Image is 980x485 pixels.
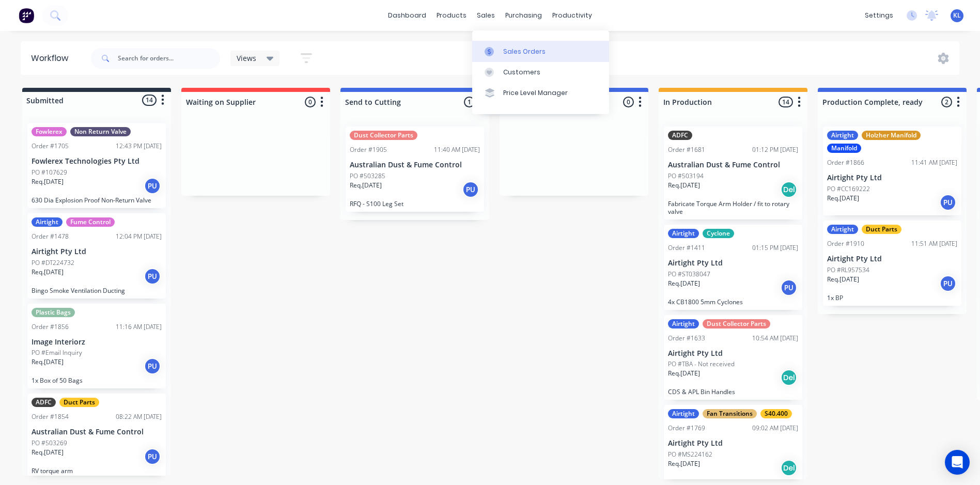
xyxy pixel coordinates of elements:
p: Req. [DATE] [827,194,859,203]
div: Duct Parts [862,225,901,234]
div: 10:54 AM [DATE] [752,334,798,343]
p: Australian Dust & Fume Control [668,161,798,169]
p: Fowlerex Technologies Pty Ltd [32,157,162,166]
p: RFQ - S100 Leg Set [350,200,480,208]
p: Airtight Pty Ltd [668,259,798,268]
div: Plastic Bags [32,308,75,317]
p: Req. [DATE] [668,459,700,468]
p: 4x CB1800 5mm Cyclones [668,298,798,306]
img: Factory [19,8,34,23]
div: Order #1769 [668,424,705,433]
div: AirtightDust Collector PartsOrder #163310:54 AM [DATE]Airtight Pty LtdPO #TBA - Not receivedReq.[... [664,315,802,400]
div: Order #1478 [32,232,69,241]
p: RV torque arm [32,467,162,475]
div: Order #1854 [32,412,69,421]
p: PO #DT224732 [32,258,74,268]
div: Order #1905 [350,145,387,154]
div: ADFC [668,131,692,140]
div: Dust Collector Parts [703,319,770,328]
span: KL [953,11,961,20]
div: 11:40 AM [DATE] [434,145,480,154]
a: Sales Orders [472,41,609,61]
p: PO #503194 [668,171,704,181]
div: 12:43 PM [DATE] [116,142,162,151]
a: Customers [472,62,609,83]
p: PO #RL957534 [827,265,869,275]
div: Airtight [827,131,858,140]
div: Order #1910 [827,239,864,248]
div: Holzher Manifold [862,131,921,140]
div: Del [781,460,797,476]
p: CDS & APL Bin Handles [668,388,798,396]
div: Fowlerex [32,127,67,136]
div: ADFC [32,398,56,407]
div: Workflow [31,52,73,65]
div: Airtight [32,217,63,227]
p: Req. [DATE] [32,268,64,277]
div: 11:41 AM [DATE] [911,158,957,167]
div: Order #1633 [668,334,705,343]
p: Req. [DATE] [32,177,64,186]
div: purchasing [500,8,547,23]
div: AirtightHolzher ManifoldManifoldOrder #186611:41 AM [DATE]Airtight Pty LtdPO #CC169222Req.[DATE]PU [823,127,961,215]
div: Open Intercom Messenger [945,450,970,475]
p: Req. [DATE] [350,181,382,190]
p: PO #503285 [350,171,385,181]
p: Req. [DATE] [32,357,64,367]
div: 01:15 PM [DATE] [752,243,798,253]
p: PO #TBA - Not received [668,359,735,369]
div: Fan Transitions [703,409,757,418]
div: PU [144,268,161,285]
div: PU [144,358,161,374]
p: PO #MS224162 [668,450,712,459]
div: settings [860,8,898,23]
div: 08:22 AM [DATE] [116,412,162,421]
div: Dust Collector Parts [350,131,417,140]
div: Order #1705 [32,142,69,151]
div: Airtight [827,225,858,234]
div: Del [781,369,797,386]
div: Non Return Valve [70,127,131,136]
div: ADFCDuct PartsOrder #185408:22 AM [DATE]Australian Dust & Fume ControlPO #503269Req.[DATE]PURV to... [27,394,166,479]
div: Airtight [668,409,699,418]
div: FowlerexNon Return ValveOrder #170512:43 PM [DATE]Fowlerex Technologies Pty LtdPO #107629Req.[DAT... [27,123,166,208]
div: Fume Control [66,217,115,227]
div: Plastic BagsOrder #185611:16 AM [DATE]Image InteriorzPO #Email InquiryReq.[DATE]PU1x Box of 50 Bags [27,304,166,389]
a: Price Level Manager [472,83,609,103]
div: Order #1856 [32,322,69,332]
div: 11:51 AM [DATE] [911,239,957,248]
p: PO #Email Inquiry [32,348,82,357]
div: 01:12 PM [DATE] [752,145,798,154]
p: Australian Dust & Fume Control [32,428,162,436]
div: PU [781,279,797,296]
div: Order #1411 [668,243,705,253]
p: Req. [DATE] [668,279,700,288]
div: products [431,8,472,23]
p: Req. [DATE] [668,369,700,378]
p: 1x Box of 50 Bags [32,377,162,384]
div: PU [144,448,161,465]
div: Airtight [668,319,699,328]
p: PO #107629 [32,168,67,177]
p: PO #ST038047 [668,270,710,279]
div: sales [472,8,500,23]
div: Price Level Manager [503,88,568,98]
p: PO #CC169222 [827,184,870,194]
p: Bingo Smoke Ventilation Ducting [32,287,162,294]
a: dashboard [383,8,431,23]
div: ADFCOrder #168101:12 PM [DATE]Australian Dust & Fume ControlPO #503194Req.[DATE]DelFabricate Torq... [664,127,802,220]
div: 11:16 AM [DATE] [116,322,162,332]
div: Order #1681 [668,145,705,154]
p: 630 Dia Explosion Proof Non-Return Valve [32,196,162,204]
p: Airtight Pty Ltd [668,439,798,448]
div: productivity [547,8,597,23]
div: Duct Parts [59,398,99,407]
p: Req. [DATE] [32,448,64,457]
div: Customers [503,68,540,77]
div: PU [940,194,956,211]
p: PO #503269 [32,439,67,448]
div: Manifold [827,144,861,153]
div: S40.400 [760,409,792,418]
div: Dust Collector PartsOrder #190511:40 AM [DATE]Australian Dust & Fume ControlPO #503285Req.[DATE]P... [346,127,484,212]
p: Req. [DATE] [827,275,859,284]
